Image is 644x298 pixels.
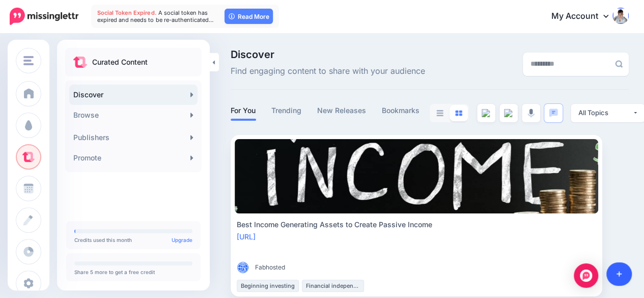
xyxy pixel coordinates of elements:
img: search-grey-6.png [615,60,623,68]
img: grid-blue.png [455,110,462,116]
img: article--grey.png [482,109,491,117]
a: Promote [69,148,198,168]
div: All Topics [578,108,632,118]
li: Beginning investing [237,280,299,292]
span: A social token has expired and needs to be re-authenticated… [97,9,213,23]
div: Open Intercom Messenger [574,263,598,288]
span: Discover [231,49,425,60]
a: Discover [69,85,198,105]
span: Fabhosted [255,262,285,273]
span: Find engaging content to share with your audience [231,65,425,78]
div: Best Income Generating Assets to Create Passive Income [237,219,596,231]
a: My Account [541,4,629,29]
a: [URL] [237,232,256,241]
img: chat-square-blue.png [549,109,558,117]
img: video--grey.png [504,109,513,117]
img: list-grey.png [436,110,443,116]
img: curate.png [73,57,87,68]
a: Browse [69,105,198,125]
a: For You [231,104,256,117]
a: Publishers [69,127,198,148]
a: Bookmarks [382,104,420,117]
p: Curated Content [92,56,148,68]
img: Missinglettr [10,8,78,25]
a: Read More [225,9,273,24]
a: New Releases [317,104,367,117]
li: Financial independence [302,280,364,292]
img: menu.png [23,56,34,65]
a: Trending [271,104,302,117]
img: microphone-grey.png [527,109,535,118]
span: Social Token Expired. [97,9,156,16]
img: TYYCC6P3C8XBFH4UB232QMVJB40VB2P9_thumb.png [237,261,249,274]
